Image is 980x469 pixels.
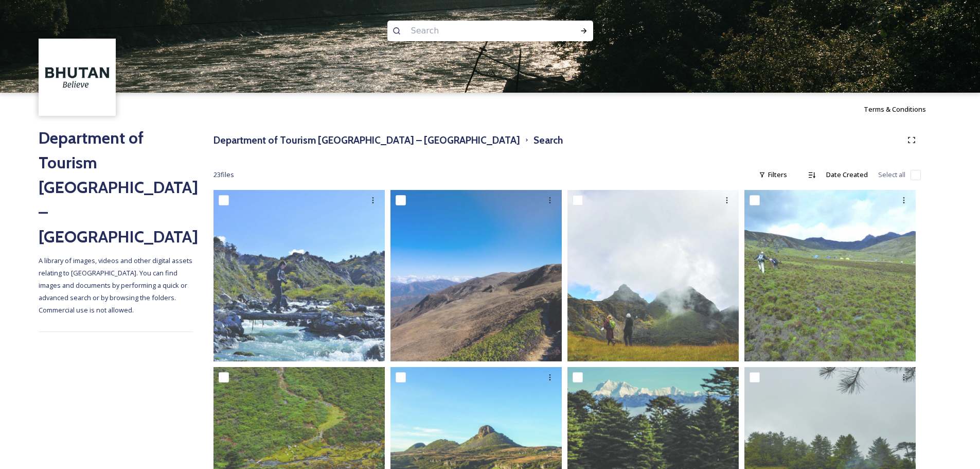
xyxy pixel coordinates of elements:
[864,105,926,114] span: Terms & Conditions
[864,103,941,115] a: Terms & Conditions
[878,170,905,180] span: Select all
[821,165,873,185] div: Date Created
[39,126,193,249] h2: Department of Tourism [GEOGRAPHIC_DATA] – [GEOGRAPHIC_DATA]
[39,256,194,315] span: A library of images, videos and other digital assets relating to [GEOGRAPHIC_DATA]. You can find ...
[567,190,739,361] img: Brigdungla4.jpg
[390,190,562,361] img: dagala trek.jpg
[533,133,563,148] h3: Search
[213,190,385,361] img: High mountain treks.jpg
[406,20,547,42] input: Search
[754,165,792,185] div: Filters
[213,170,234,180] span: 23 file s
[40,40,115,115] img: BT_Logo_BB_Lockup_CMYK_High%2520Res.jpg
[744,190,916,361] img: jomolhari3.jpg
[213,133,520,148] h3: Department of Tourism [GEOGRAPHIC_DATA] – [GEOGRAPHIC_DATA]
